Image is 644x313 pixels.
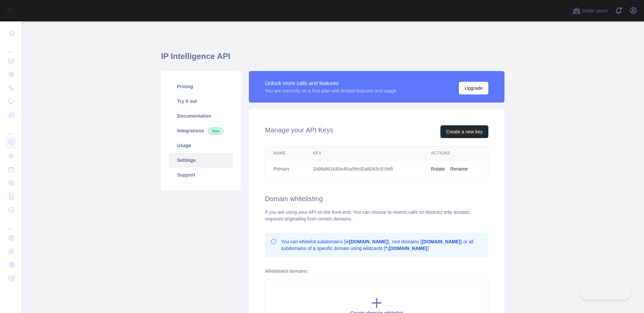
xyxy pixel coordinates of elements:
th: Actions [423,146,488,160]
button: Rename [450,166,468,172]
button: Upgrade [459,82,488,95]
button: Invite users [571,5,609,16]
h2: Domain whitelisting [265,194,488,203]
div: Unlock more calls and features [265,79,396,87]
div: ... [5,122,16,135]
td: 1b9fa861640e4fca99cd2a8043c919d5 [305,160,423,178]
a: Pricing [169,79,233,94]
label: Whitelisted domains: [265,268,308,274]
a: Integrations New [169,123,233,138]
td: Primary [265,160,305,178]
div: If you are using your API on the front-end. You can choose to restrict calls so Abstract only acc... [265,209,488,222]
a: Settings [169,153,233,168]
b: [DOMAIN_NAME] [422,239,461,244]
a: Support [169,168,233,182]
button: Rotate [431,166,445,172]
b: [DOMAIN_NAME] [349,239,388,244]
th: Name [265,146,305,160]
h2: Manage your API Keys [265,125,333,138]
iframe: Toggle Customer Support [580,286,631,300]
a: Try it out [169,94,233,109]
div: ... [5,217,16,231]
p: You can whitelist subdomains (ie ), root domains ( ) or all subdomains of a specific domain using... [281,238,483,252]
h1: IP Intelligence API [161,51,504,67]
span: New [208,128,223,134]
div: ... [5,40,16,54]
a: Usage [169,138,233,153]
b: *.[DOMAIN_NAME] [385,246,427,251]
a: Documentation [169,109,233,123]
button: Create a new key [440,125,488,138]
span: Invite users [582,7,608,15]
div: You are currently on a free plan with limited features and usage [265,87,396,94]
th: Key [305,146,423,160]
